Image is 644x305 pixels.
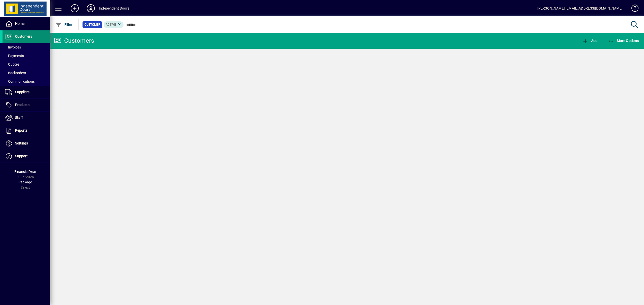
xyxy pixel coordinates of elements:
[56,23,72,27] span: Filter
[5,54,24,58] span: Payments
[54,37,94,45] div: Customers
[18,180,32,184] span: Package
[3,99,50,111] a: Products
[3,60,50,69] a: Quotes
[15,128,27,132] span: Reports
[3,43,50,52] a: Invoices
[15,154,28,158] span: Support
[3,52,50,60] a: Payments
[15,90,29,94] span: Suppliers
[106,23,116,26] span: Active
[628,1,638,17] a: Knowledge Base
[5,45,21,49] span: Invoices
[15,141,28,145] span: Settings
[83,4,99,13] button: Profile
[582,39,597,43] span: Add
[15,103,29,107] span: Products
[99,4,129,12] div: Independent Doors
[15,22,24,26] span: Home
[3,77,50,86] a: Communications
[54,20,74,29] button: Filter
[537,4,623,12] div: [PERSON_NAME] [EMAIL_ADDRESS][DOMAIN_NAME]
[14,170,36,174] span: Financial Year
[104,21,124,28] mat-chip: Activation Status: Active
[3,137,50,150] a: Settings
[3,150,50,163] a: Support
[5,79,35,83] span: Communications
[67,4,83,13] button: Add
[5,71,26,75] span: Backorders
[607,36,640,45] button: More Options
[3,86,50,98] a: Suppliers
[15,34,32,38] span: Customers
[15,116,23,120] span: Staff
[3,69,50,77] a: Backorders
[3,112,50,124] a: Staff
[3,18,50,30] a: Home
[5,62,19,66] span: Quotes
[581,36,599,45] button: Add
[3,124,50,137] a: Reports
[608,39,639,43] span: More Options
[85,22,100,27] span: Customer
